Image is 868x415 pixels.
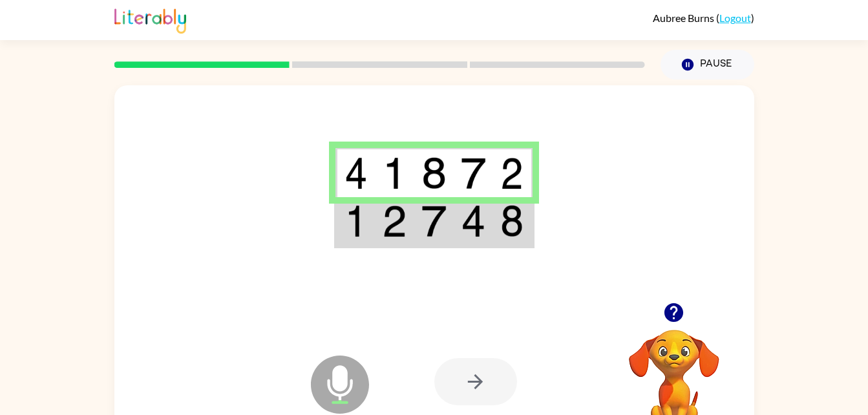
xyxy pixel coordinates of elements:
img: 2 [382,205,407,237]
div: ( ) [653,12,754,24]
img: 7 [421,205,446,237]
img: 2 [500,157,524,189]
img: 1 [344,205,368,237]
img: 8 [500,205,524,237]
img: 4 [344,157,368,189]
button: Pause [661,50,754,80]
img: 7 [461,157,485,189]
img: Literably [114,5,186,34]
span: Aubree Burns [653,12,716,24]
img: 4 [461,205,485,237]
img: 1 [382,157,407,189]
a: Logout [719,12,751,24]
img: 8 [421,157,446,189]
